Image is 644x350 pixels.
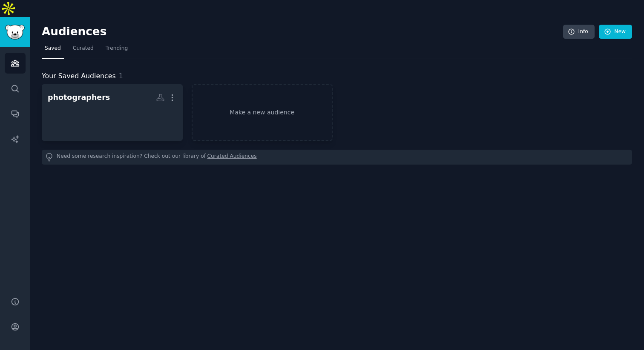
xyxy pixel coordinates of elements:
[48,92,110,103] div: photographers
[192,84,333,141] a: Make a new audience
[42,150,632,165] div: Need some research inspiration? Check out our library of
[207,153,257,162] a: Curated Audiences
[599,25,632,39] a: New
[73,45,94,52] span: Curated
[103,42,131,59] a: Trending
[563,25,595,39] a: Info
[42,84,183,141] a: photographers
[45,45,61,52] span: Saved
[42,42,64,59] a: Saved
[119,72,123,80] span: 1
[106,45,128,52] span: Trending
[42,25,563,39] h2: Audiences
[5,25,25,40] img: GummySearch logo
[70,42,97,59] a: Curated
[42,71,116,82] span: Your Saved Audiences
